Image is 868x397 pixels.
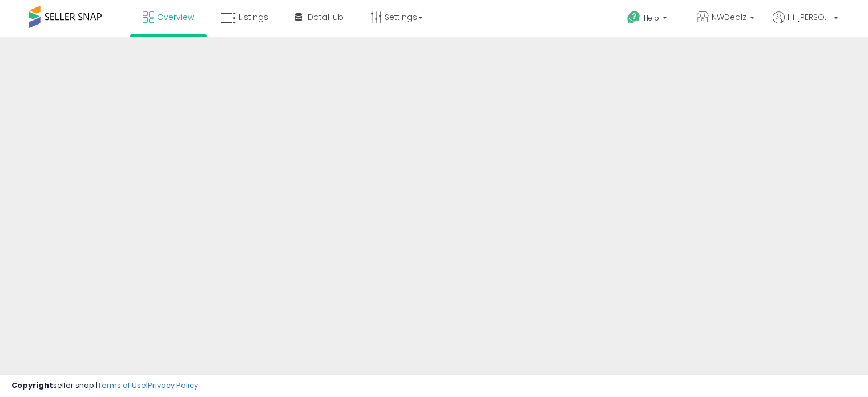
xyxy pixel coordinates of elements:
[627,10,641,25] i: Get Help
[308,11,344,23] span: DataHub
[618,2,679,37] a: Help
[239,11,268,23] span: Listings
[644,13,659,23] span: Help
[11,380,53,391] strong: Copyright
[788,11,830,23] span: Hi [PERSON_NAME]
[148,380,198,391] a: Privacy Policy
[157,11,194,23] span: Overview
[712,11,746,23] span: NWDealz
[773,11,838,37] a: Hi [PERSON_NAME]
[98,380,146,391] a: Terms of Use
[11,380,198,391] div: seller snap | |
